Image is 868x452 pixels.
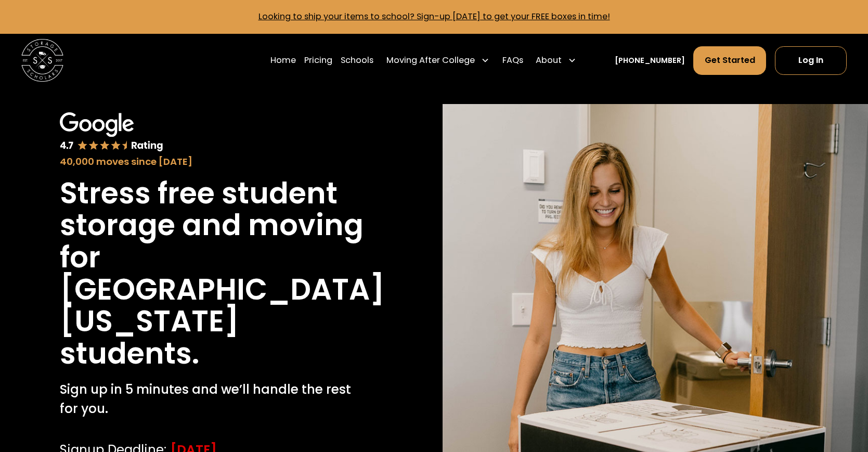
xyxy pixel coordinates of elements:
a: Home [270,46,296,75]
a: FAQs [502,46,523,75]
div: About [532,46,581,75]
a: Pricing [304,46,332,75]
a: Looking to ship your items to school? Sign-up [DATE] to get your FREE boxes in time! [258,10,610,22]
a: Log In [775,46,847,75]
img: Google 4.7 star rating [60,112,164,152]
a: Schools [341,46,373,75]
h1: Stress free student storage and moving for [60,177,366,274]
div: About [536,54,562,67]
p: Sign up in 5 minutes and we’ll handle the rest for you. [60,380,366,418]
h1: students. [60,338,199,370]
img: Storage Scholars main logo [21,39,64,82]
h1: [GEOGRAPHIC_DATA][US_STATE] [60,274,385,338]
div: 40,000 moves since [DATE] [60,154,366,169]
div: Moving After College [382,46,494,75]
div: Moving After College [386,54,475,67]
a: Get Started [693,46,766,75]
a: [PHONE_NUMBER] [615,55,685,66]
